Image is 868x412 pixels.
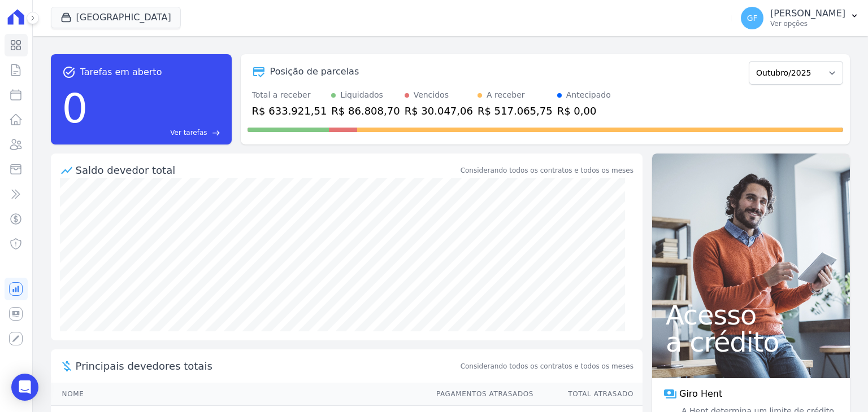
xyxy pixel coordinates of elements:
p: Ver opções [770,19,845,28]
div: Open Intercom Messenger [11,374,38,401]
span: Acesso [666,301,836,328]
th: Nome [51,383,426,406]
div: R$ 517.065,75 [478,103,553,119]
div: Total a receber [252,89,327,101]
button: GF [PERSON_NAME] Ver opções [732,2,868,34]
span: task_alt [62,65,76,79]
span: GF [747,14,758,22]
th: Pagamentos Atrasados [426,383,534,406]
a: Ver tarefas east [92,128,220,138]
div: R$ 0,00 [557,103,611,119]
span: Considerando todos os contratos e todos os meses [461,361,633,371]
div: R$ 86.808,70 [331,103,400,119]
div: Saldo devedor total [76,163,458,178]
div: 0 [62,79,88,138]
div: Considerando todos os contratos e todos os meses [461,165,633,176]
span: Tarefas em aberto [80,65,162,79]
div: Posição de parcelas [270,65,359,78]
div: Antecipado [566,89,611,101]
div: R$ 633.921,51 [252,103,327,119]
p: [PERSON_NAME] [770,8,845,19]
button: [GEOGRAPHIC_DATA] [51,7,181,28]
span: Giro Hent [679,387,722,401]
div: R$ 30.047,06 [405,103,473,119]
th: Total Atrasado [534,383,643,406]
span: Ver tarefas [170,128,207,138]
div: Liquidados [340,89,383,101]
div: Vencidos [414,89,449,101]
span: east [212,129,220,137]
span: Principais devedores totais [76,358,458,374]
span: a crédito [666,328,836,356]
div: A receber [487,89,525,101]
